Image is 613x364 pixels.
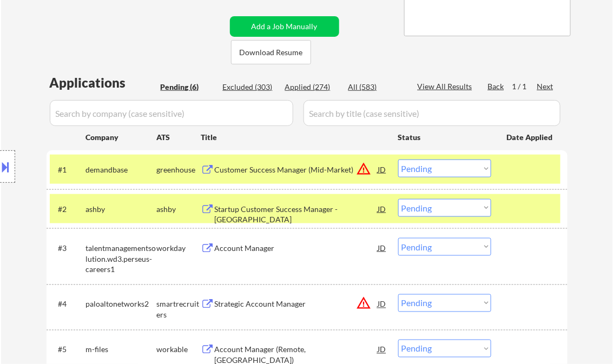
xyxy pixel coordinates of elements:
div: Status [398,127,491,147]
div: Account Manager [215,243,378,254]
div: View All Results [418,81,476,92]
div: paloaltonetworks2 [86,299,157,310]
div: Next [537,81,555,92]
div: smartrecruiters [157,299,201,320]
div: Date Applied [507,132,555,143]
div: Strategic Account Manager [215,299,378,310]
div: m-files [86,345,157,355]
div: Applied (274) [285,82,339,92]
button: Add a Job Manually [230,16,339,37]
button: warning_amber [357,296,372,311]
div: #4 [58,299,77,310]
div: #5 [58,345,77,355]
div: JD [377,294,388,314]
div: JD [377,238,388,257]
div: Customer Success Manager (Mid-Market) [215,164,378,175]
div: 1 / 1 [512,81,537,92]
button: Download Resume [231,40,311,64]
div: JD [377,340,388,359]
button: warning_amber [357,161,372,176]
div: Title [201,132,388,143]
div: workable [157,345,201,355]
div: Excluded (303) [223,82,277,92]
div: All (583) [348,82,403,92]
div: Startup Customer Success Manager - [GEOGRAPHIC_DATA] [215,204,378,225]
div: JD [377,160,388,179]
input: Search by title (case sensitive) [304,100,561,126]
div: JD [377,199,388,219]
div: Back [488,81,505,92]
